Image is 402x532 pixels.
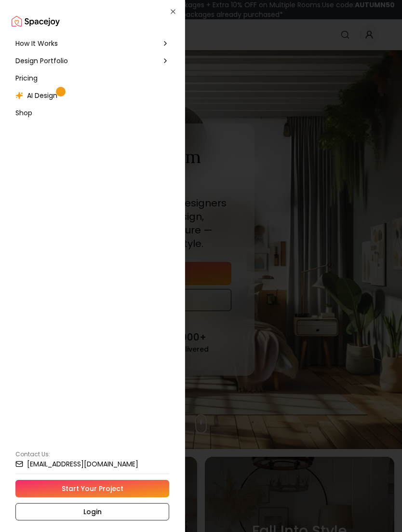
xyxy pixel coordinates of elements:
[27,91,57,100] span: AI Design
[15,39,58,48] span: How It Works
[15,450,169,458] p: Contact Us:
[27,461,138,467] small: [EMAIL_ADDRESS][DOMAIN_NAME]
[15,108,32,118] span: Shop
[15,480,169,497] a: Start Your Project
[12,12,60,31] img: Spacejoy Logo
[15,56,68,66] span: Design Portfolio
[15,460,169,468] a: [EMAIL_ADDRESS][DOMAIN_NAME]
[12,12,60,31] a: Spacejoy
[15,503,169,520] a: Login
[15,73,38,83] span: Pricing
